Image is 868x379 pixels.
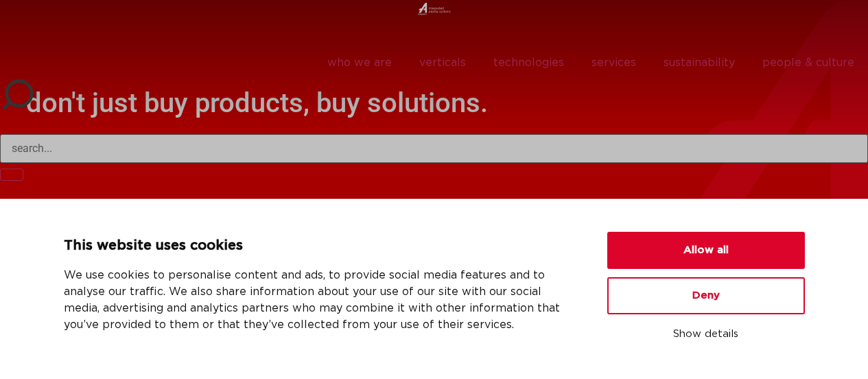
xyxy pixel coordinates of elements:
[650,47,749,78] a: sustainability
[64,267,574,333] p: We use cookies to personalise content and ads, to provide social media features and to analyse ou...
[578,47,650,78] a: services
[406,47,480,78] a: verticals
[607,232,805,269] button: Allow all
[607,277,805,314] button: Deny
[480,47,578,78] a: technologies
[749,47,868,78] a: people & culture
[64,235,574,256] p: This website uses cookies
[314,47,406,78] a: who we are
[607,323,805,346] button: Show details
